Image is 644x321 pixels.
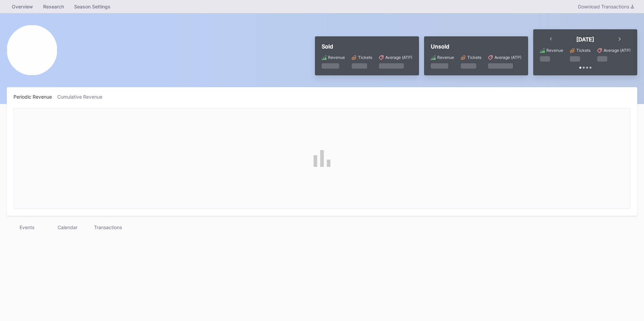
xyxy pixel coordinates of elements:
[7,222,47,232] div: Events
[47,222,88,232] div: Calendar
[494,55,521,60] div: Average (ATP)
[546,48,563,53] div: Revenue
[578,4,634,9] div: Download Transactions
[358,55,372,60] div: Tickets
[88,222,128,232] div: Transactions
[13,94,57,100] div: Periodic Revenue
[385,55,412,60] div: Average (ATP)
[576,36,594,43] div: [DATE]
[604,48,631,53] div: Average (ATP)
[437,55,454,60] div: Revenue
[322,43,412,50] div: Sold
[467,55,481,60] div: Tickets
[57,94,108,100] div: Cumulative Revenue
[575,2,637,11] button: Download Transactions
[69,2,116,11] a: Season Settings
[38,2,69,11] a: Research
[431,43,521,50] div: Unsold
[328,55,345,60] div: Revenue
[576,48,590,53] div: Tickets
[7,2,38,11] a: Overview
